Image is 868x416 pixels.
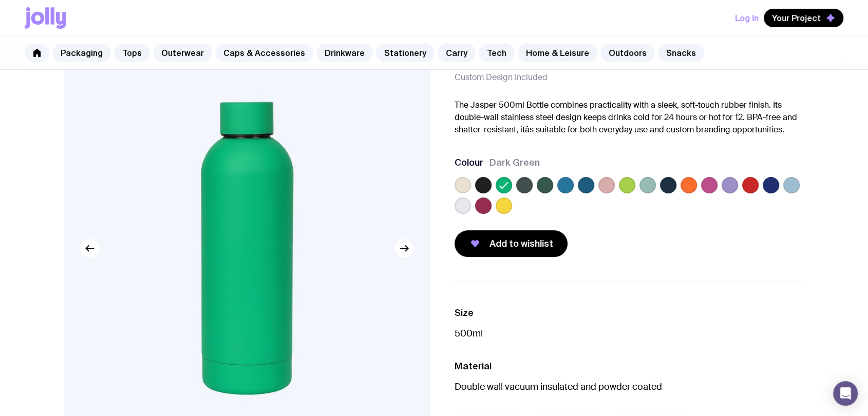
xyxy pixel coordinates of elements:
a: Outerwear [153,44,212,62]
span: Dark Green [489,156,540,169]
h3: Material [455,360,804,372]
p: The Jasper 500ml Bottle combines practicality with a sleek, soft-touch rubber finish. Its double-... [455,99,804,136]
a: Stationery [376,44,435,62]
a: Caps & Accessories [215,44,313,62]
span: From [455,58,494,70]
h3: Colour [455,156,483,169]
button: Your Project [764,9,843,27]
a: Tops [114,44,150,62]
div: Open Intercom Messenger [833,381,858,406]
h3: Size [455,307,804,319]
p: Double wall vacuum insulated and powder coated [455,381,804,393]
button: Add to wishlist [455,230,568,257]
a: Outdoors [600,44,655,62]
p: 500ml [455,327,804,340]
a: Packaging [52,44,111,62]
a: Drinkware [316,44,373,62]
span: Your Project [772,13,821,23]
span: Add to wishlist [489,237,553,250]
a: Home & Leisure [518,44,597,62]
a: Snacks [658,44,704,62]
a: Carry [438,44,476,62]
span: Custom Design Included [455,72,548,83]
button: Log In [735,9,759,27]
a: Tech [479,44,515,62]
